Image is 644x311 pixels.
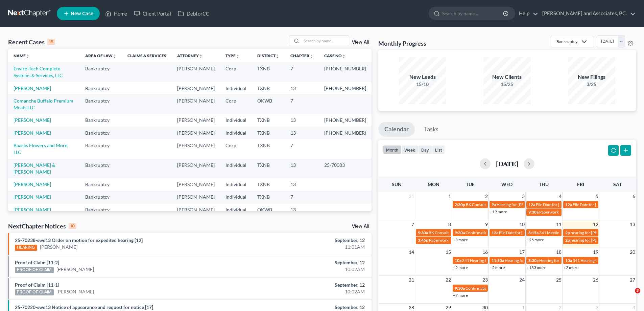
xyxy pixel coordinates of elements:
span: 4 [558,192,562,200]
i: unfold_more [113,54,117,58]
span: 2:30p [455,202,465,207]
td: OKWB [252,94,285,114]
span: 25 [555,276,562,284]
iframe: Intercom live chat [621,288,637,304]
td: 7 [285,139,319,158]
td: Individual [220,114,252,127]
span: 23 [482,276,488,284]
span: 12a [528,202,535,207]
a: [PERSON_NAME] [14,207,51,213]
a: Chapterunfold_more [290,53,313,58]
a: [PERSON_NAME] [56,266,94,273]
a: [PERSON_NAME] [56,288,94,295]
td: 7 [285,94,319,114]
div: 15/10 [399,81,446,88]
span: File Date for [PERSON_NAME] [573,202,627,207]
div: September, 12 [253,237,365,244]
a: View All [352,40,369,45]
td: Corp [220,139,252,158]
td: [PERSON_NAME] [172,62,220,82]
span: 10a [455,258,461,263]
span: 11 [555,220,562,228]
td: Bankruptcy [80,82,122,94]
span: 3:45p [418,238,428,243]
a: Tasks [418,122,445,137]
a: +2 more [490,265,505,270]
a: [PERSON_NAME] [14,85,51,91]
span: BK Consult for [PERSON_NAME] & [PERSON_NAME] [466,202,560,207]
td: 13 [285,203,319,216]
td: [PERSON_NAME] [172,139,220,158]
span: Wed [501,181,512,187]
a: 25-70220-swe13 Notice of appearance and request for notice [17] [15,304,153,310]
span: 13 [629,220,636,228]
a: [PERSON_NAME] and Associates, P.C. [539,7,636,20]
td: Individual [220,178,252,191]
span: 9:30a [455,230,465,235]
td: Individual [220,191,252,203]
span: File Date for [PERSON_NAME] & [PERSON_NAME] [536,202,626,207]
a: [PERSON_NAME] [14,117,51,123]
span: 21 [408,276,415,284]
td: Bankruptcy [80,94,122,114]
td: [PHONE_NUMBER] [319,62,372,82]
span: Sat [613,181,622,187]
button: list [432,145,445,154]
td: TXNB [252,62,285,82]
span: 9:30a [528,209,539,215]
span: 2p [565,238,570,243]
td: [PERSON_NAME] [172,203,220,216]
span: 10 [519,220,525,228]
span: 17 [519,248,525,256]
span: Confirmation hearing for [PERSON_NAME] & [PERSON_NAME] [466,230,578,235]
td: TXNB [252,114,285,127]
span: 1 [448,192,452,200]
i: unfold_more [342,54,346,58]
span: 8:30a [528,258,539,263]
span: 14 [408,248,415,256]
div: 3/25 [568,81,615,88]
input: Search by name... [302,36,349,46]
span: 12a [492,230,498,235]
a: Attorneyunfold_more [177,53,203,58]
div: September, 12 [253,282,365,288]
span: 8 [448,220,452,228]
a: [PERSON_NAME] [14,181,51,187]
td: 13 [285,178,319,191]
a: Client Portal [130,7,174,20]
span: Confirmation hearing for [PERSON_NAME] & [PERSON_NAME] [466,286,578,291]
td: [PERSON_NAME] [172,127,220,139]
td: [PHONE_NUMBER] [319,82,372,94]
span: 10a [565,258,572,263]
span: Paperwork appt for [PERSON_NAME] [539,209,606,215]
span: Thu [539,181,549,187]
span: Hearing for [PERSON_NAME] [497,202,549,207]
a: Area of Lawunfold_more [85,53,117,58]
td: 13 [285,159,319,178]
a: DebtorCC [174,7,213,20]
td: [PHONE_NUMBER] [319,114,372,127]
i: unfold_more [236,54,240,58]
a: Help [516,7,538,20]
a: Nameunfold_more [14,53,30,58]
td: 7 [285,191,319,203]
div: PROOF OF CLAIM [15,289,54,295]
a: Case Nounfold_more [324,53,346,58]
a: Proof of Claim [11-2] [15,260,59,265]
td: [PERSON_NAME] [172,159,220,178]
td: TXNB [252,178,285,191]
div: Bankruptcy [556,39,577,44]
a: 25-70238-swe13 Order on motion for expedited hearing [12] [15,237,143,243]
span: File Date for [PERSON_NAME] [499,230,553,235]
div: New Clients [483,73,531,81]
h3: Monthly Progress [378,39,426,47]
a: +133 more [527,265,546,270]
td: Individual [220,127,252,139]
i: unfold_more [309,54,313,58]
i: unfold_more [276,54,280,58]
a: [PERSON_NAME] & [PERSON_NAME] [14,162,55,175]
span: Hearing for [PERSON_NAME] [505,258,557,263]
span: 6 [632,192,636,200]
a: +3 more [453,237,468,242]
span: 9 [484,220,488,228]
